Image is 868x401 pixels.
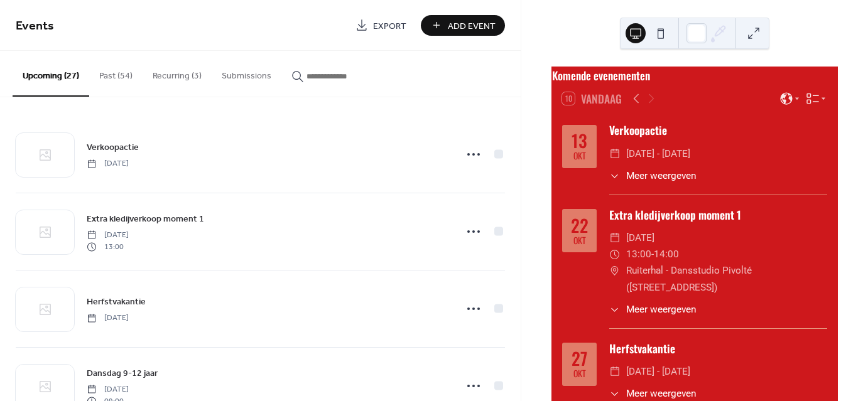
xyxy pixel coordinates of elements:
[626,230,654,246] span: [DATE]
[87,211,204,226] a: Extra kledijverkoop moment 1
[571,217,589,234] div: 22
[609,387,696,401] button: ​Meer weergeven
[373,19,406,33] span: Export
[346,15,416,36] a: Export
[609,340,827,356] div: Herfstvakantie
[609,363,621,380] div: ​
[573,237,586,245] div: okt
[654,246,679,262] span: 14:00
[609,122,827,138] div: Verkoopactie
[609,169,621,183] div: ​
[609,169,696,183] button: ​Meer weergeven
[609,246,621,262] div: ​
[552,67,837,83] div: Komende evenementen
[626,387,697,401] span: Meer weergeven
[626,146,690,162] span: [DATE] - [DATE]
[626,262,827,295] span: Ruiterhal - Dansstudio Pivolté ([STREET_ADDRESS])
[609,262,621,279] div: ​
[87,230,129,241] span: [DATE]
[87,158,129,169] span: [DATE]
[89,51,143,95] button: Past (54)
[572,132,587,149] div: 13
[87,366,158,380] a: Dansdag 9-12 jaar
[609,387,621,401] div: ​
[87,140,139,154] a: Verkoopactie
[87,241,129,252] span: 13:00
[626,246,651,262] span: 13:00
[87,367,158,380] span: Dansdag 9-12 jaar
[609,206,827,223] div: Extra kledijverkoop moment 1
[626,363,690,380] span: [DATE] - [DATE]
[212,51,281,95] button: Submissions
[609,302,696,317] button: ​Meer weergeven
[573,370,586,378] div: okt
[651,246,654,262] span: -
[448,19,496,33] span: Add Event
[87,384,129,395] span: [DATE]
[143,51,212,95] button: Recurring (3)
[609,302,621,317] div: ​
[87,313,129,324] span: [DATE]
[572,350,587,367] div: 27
[16,14,54,38] span: Events
[626,169,697,183] span: Meer weergeven
[87,294,146,309] a: Herfstvakantie
[609,230,621,246] div: ​
[13,51,89,97] button: Upcoming (27)
[421,15,505,36] button: Add Event
[87,141,139,154] span: Verkoopactie
[626,302,697,317] span: Meer weergeven
[87,213,204,226] span: Extra kledijverkoop moment 1
[609,146,621,162] div: ​
[573,152,586,161] div: okt
[87,296,146,309] span: Herfstvakantie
